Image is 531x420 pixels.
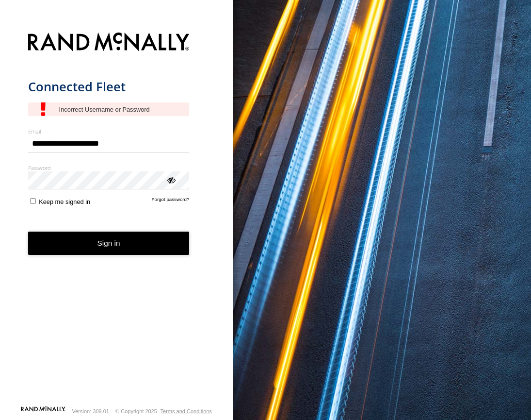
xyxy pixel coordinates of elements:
[166,175,176,185] div: ViewPassword
[28,27,205,405] form: main
[28,31,190,55] img: Rand McNally
[21,406,65,416] a: Visit our Website
[72,408,109,414] div: Version: 309.01
[28,232,190,255] button: Sign in
[39,198,90,205] span: Keep me signed in
[28,79,190,95] h1: Connected Fleet
[30,198,36,204] input: Keep me signed in
[28,128,190,135] label: Email
[28,164,190,171] label: Password
[161,408,212,414] a: Terms and Conditions
[115,408,212,414] div: © Copyright 2025 -
[152,197,190,205] a: Forgot password?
